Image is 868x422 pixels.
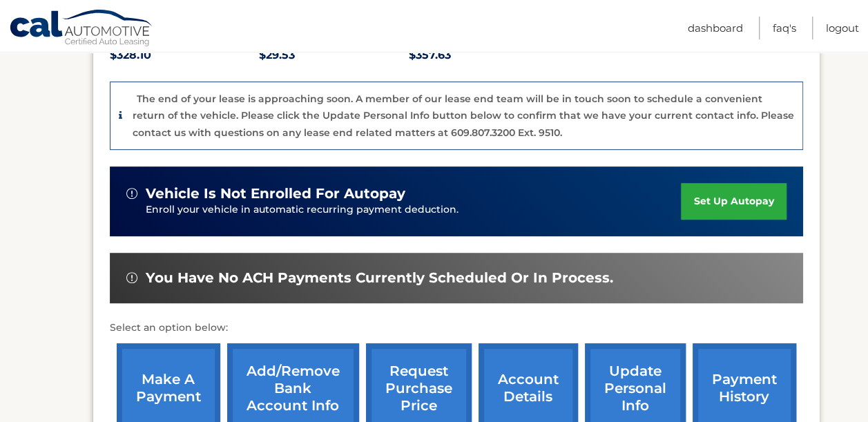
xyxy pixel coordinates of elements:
[110,320,803,336] p: Select an option below:
[688,17,743,39] a: Dashboard
[259,46,409,65] p: $29.53
[146,185,405,202] span: vehicle is not enrolled for autopay
[146,269,613,287] span: You have no ACH payments currently scheduled or in process.
[146,202,682,218] p: Enroll your vehicle in automatic recurring payment deduction.
[773,17,796,39] a: FAQ's
[110,46,260,65] p: $328.10
[681,183,786,220] a: set up autopay
[9,9,154,49] a: Cal Automotive
[133,93,794,139] p: The end of your lease is approaching soon. A member of our lease end team will be in touch soon t...
[126,272,137,283] img: alert-white.svg
[409,46,559,65] p: $357.63
[826,17,859,39] a: Logout
[126,188,137,199] img: alert-white.svg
